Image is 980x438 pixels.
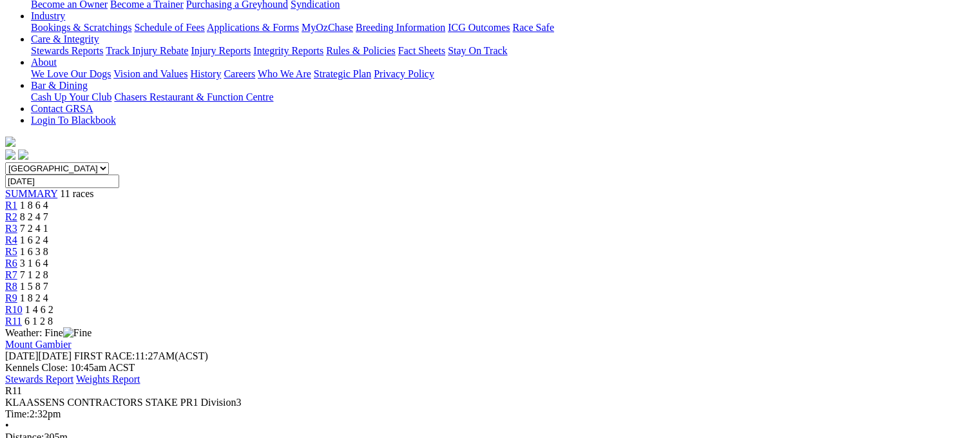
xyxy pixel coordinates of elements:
[5,327,91,338] span: Weather: Fine
[76,374,140,385] a: Weights Report
[31,10,65,21] a: Industry
[5,339,72,350] a: Mount Gambier
[31,80,88,91] a: Bar & Dining
[5,316,22,327] a: R11
[20,269,48,280] span: 7 1 2 8
[5,420,9,431] span: •
[18,149,28,160] img: twitter.svg
[190,68,221,79] a: History
[31,33,99,44] a: Care & Integrity
[31,91,111,102] a: Cash Up Your Club
[74,350,135,361] span: FIRST RACE:
[398,45,445,56] a: Fact Sheets
[20,211,48,222] span: 8 2 4 7
[5,292,17,303] a: R9
[191,45,251,56] a: Injury Reports
[113,68,187,79] a: Vision and Values
[224,68,255,79] a: Careers
[114,91,273,102] a: Chasers Restaurant & Function Centre
[374,68,434,79] a: Privacy Policy
[5,223,17,234] a: R3
[258,68,311,79] a: Who We Are
[326,45,396,56] a: Rules & Policies
[5,408,30,419] span: Time:
[5,137,15,147] img: logo-grsa-white.png
[512,22,553,33] a: Race Safe
[20,200,48,211] span: 1 8 6 4
[31,22,975,33] div: Industry
[31,22,131,33] a: Bookings & Scratchings
[5,149,15,160] img: facebook.svg
[63,327,91,339] img: Fine
[448,22,510,33] a: ICG Outcomes
[24,316,53,327] span: 6 1 2 8
[5,362,975,374] div: Kennels Close: 10:45am ACST
[25,304,53,315] span: 1 4 6 2
[207,22,299,33] a: Applications & Forms
[5,397,975,408] div: KLAASSENS CONTRACTORS STAKE PR1 Division3
[20,258,48,269] span: 3 1 6 4
[31,57,57,68] a: About
[20,246,48,257] span: 1 6 3 8
[5,350,39,361] span: [DATE]
[5,281,17,292] a: R8
[5,408,975,420] div: 2:32pm
[5,304,23,315] a: R10
[5,175,119,188] input: Select date
[31,91,975,103] div: Bar & Dining
[5,385,22,396] span: R11
[31,68,975,80] div: About
[31,115,116,126] a: Login To Blackbook
[5,188,57,199] a: SUMMARY
[302,22,353,33] a: MyOzChase
[448,45,507,56] a: Stay On Track
[5,374,73,385] a: Stewards Report
[106,45,188,56] a: Track Injury Rebate
[314,68,371,79] a: Strategic Plan
[5,211,17,222] a: R2
[5,350,72,361] span: [DATE]
[31,68,111,79] a: We Love Our Dogs
[134,22,204,33] a: Schedule of Fees
[20,223,48,234] span: 7 2 4 1
[31,45,103,56] a: Stewards Reports
[356,22,445,33] a: Breeding Information
[5,234,17,245] a: R4
[253,45,323,56] a: Integrity Reports
[60,188,93,199] span: 11 races
[5,269,17,280] a: R7
[31,45,975,57] div: Care & Integrity
[5,258,17,269] a: R6
[20,234,48,245] span: 1 6 2 4
[20,292,48,303] span: 1 8 2 4
[74,350,208,361] span: 11:27AM(ACST)
[5,246,17,257] a: R5
[20,281,48,292] span: 1 5 8 7
[31,103,93,114] a: Contact GRSA
[5,200,17,211] a: R1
